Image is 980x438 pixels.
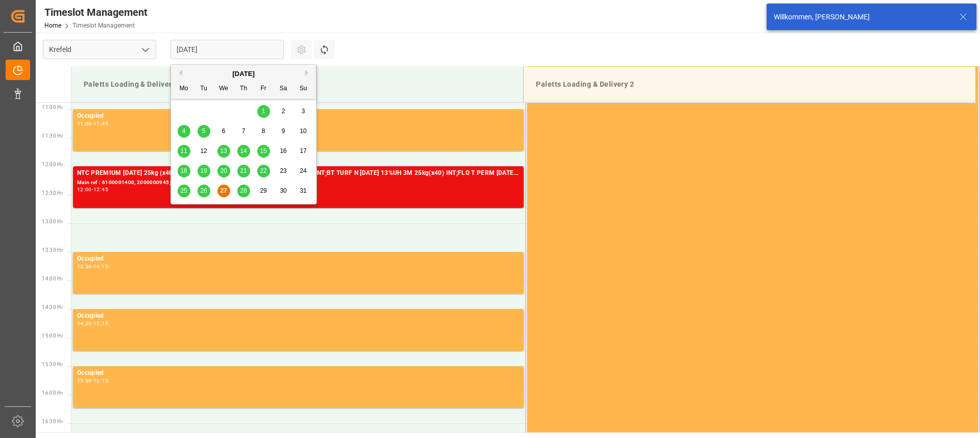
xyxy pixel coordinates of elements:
[180,147,187,154] span: 11
[282,127,285,135] span: 9
[77,168,520,178] div: NTC PREMIUM [DATE] 25kg (x40) D,EN,PL;BT T NK [DATE] 11%UH 3M 25kg (x40) INT;BT TURF N [DATE] 13%...
[277,165,290,177] div: Choose Saturday, August 23rd, 2025
[182,127,186,135] span: 4
[262,108,265,115] span: 1
[178,125,190,138] div: Choose Monday, August 4th, 2025
[200,187,207,194] span: 26
[532,75,967,94] div: Paletts Loading & Delivery 2
[305,70,311,76] button: Next Month
[42,219,63,224] span: 13:00 Hr
[42,162,63,167] span: 12:00 Hr
[77,121,92,126] div: 11:00
[280,147,286,154] span: 16
[257,83,270,95] div: Fr
[277,145,290,158] div: Choose Saturday, August 16th, 2025
[202,127,206,135] span: 5
[198,83,210,95] div: Tu
[42,276,63,281] span: 14:00 Hr
[297,83,310,95] div: Su
[257,125,270,138] div: Choose Friday, August 8th, 2025
[77,378,92,383] div: 15:30
[178,83,190,95] div: Mo
[92,264,93,269] div: -
[171,69,316,79] div: [DATE]
[170,40,284,59] input: DD.MM.YYYY
[237,185,250,197] div: Choose Thursday, August 28th, 2025
[240,187,247,194] span: 28
[93,264,108,269] div: 14:15
[92,187,93,192] div: -
[257,105,270,118] div: Choose Friday, August 1st, 2025
[42,190,63,196] span: 12:30 Hr
[237,165,250,177] div: Choose Thursday, August 21st, 2025
[262,127,265,135] span: 8
[257,145,270,158] div: Choose Friday, August 15th, 2025
[92,121,93,126] div: -
[198,125,210,138] div: Choose Tuesday, August 5th, 2025
[44,22,61,29] a: Home
[93,187,108,192] div: 12:45
[774,12,949,22] div: Willkommen, [PERSON_NAME]
[257,185,270,197] div: Choose Friday, August 29th, 2025
[77,321,92,326] div: 14:30
[180,187,187,194] span: 25
[77,254,520,264] div: Occupied
[200,147,207,154] span: 12
[302,108,305,115] span: 3
[77,264,92,269] div: 13:30
[297,165,310,177] div: Choose Sunday, August 24th, 2025
[220,167,227,174] span: 20
[42,333,63,339] span: 15:00 Hr
[242,127,246,135] span: 7
[300,187,306,194] span: 31
[240,147,247,154] span: 14
[176,70,182,76] button: Previous Month
[260,147,266,154] span: 15
[217,145,230,158] div: Choose Wednesday, August 13th, 2025
[77,311,520,321] div: Occupied
[42,390,63,396] span: 16:00 Hr
[174,101,313,201] div: month 2025-08
[260,167,266,174] span: 22
[277,125,290,138] div: Choose Saturday, August 9th, 2025
[217,185,230,197] div: Choose Wednesday, August 27th, 2025
[277,105,290,118] div: Choose Saturday, August 2nd, 2025
[217,165,230,177] div: Choose Wednesday, August 20th, 2025
[260,187,266,194] span: 29
[297,145,310,158] div: Choose Sunday, August 17th, 2025
[92,321,93,326] div: -
[297,125,310,138] div: Choose Sunday, August 10th, 2025
[217,83,230,95] div: We
[42,133,63,139] span: 11:30 Hr
[277,83,290,95] div: Sa
[42,419,63,424] span: 16:30 Hr
[77,187,92,192] div: 12:00
[198,185,210,197] div: Choose Tuesday, August 26th, 2025
[198,145,210,158] div: Choose Tuesday, August 12th, 2025
[240,167,247,174] span: 21
[77,111,520,121] div: Occupied
[44,5,148,20] div: Timeslot Management
[300,147,306,154] span: 17
[222,127,226,135] span: 6
[178,185,190,197] div: Choose Monday, August 25th, 2025
[300,127,306,135] span: 10
[178,145,190,158] div: Choose Monday, August 11th, 2025
[277,185,290,197] div: Choose Saturday, August 30th, 2025
[93,378,108,383] div: 16:15
[280,167,286,174] span: 23
[42,247,63,253] span: 13:30 Hr
[77,368,520,378] div: Occupied
[237,83,250,95] div: Th
[297,185,310,197] div: Choose Sunday, August 31st, 2025
[300,167,306,174] span: 24
[178,165,190,177] div: Choose Monday, August 18th, 2025
[217,125,230,138] div: Choose Wednesday, August 6th, 2025
[297,105,310,118] div: Choose Sunday, August 3rd, 2025
[200,167,207,174] span: 19
[220,147,227,154] span: 13
[180,167,187,174] span: 18
[237,145,250,158] div: Choose Thursday, August 14th, 2025
[42,362,63,367] span: 15:30 Hr
[42,105,63,110] span: 11:00 Hr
